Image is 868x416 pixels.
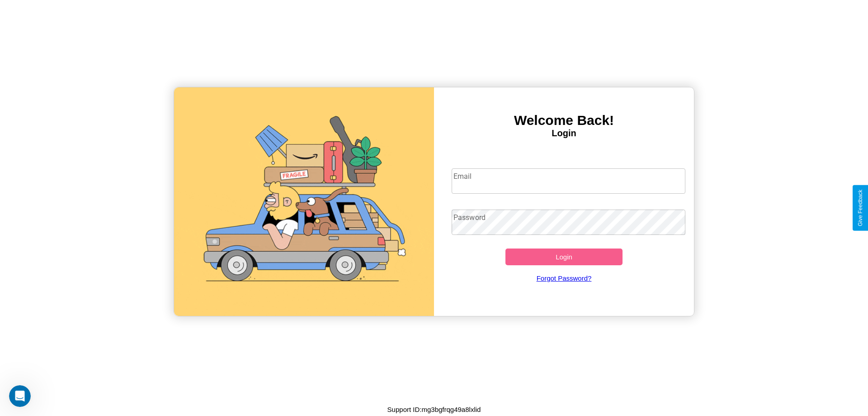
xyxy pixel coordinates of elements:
[434,113,694,128] h3: Welcome Back!
[174,87,434,316] img: gif
[857,190,863,226] div: Give Feedback
[387,403,481,416] p: Support ID: mg3bgfrqg49a8lxlid
[9,385,31,407] iframe: Intercom live chat
[434,128,694,139] h4: Login
[505,249,623,265] button: Login
[447,265,681,291] a: Forgot Password?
